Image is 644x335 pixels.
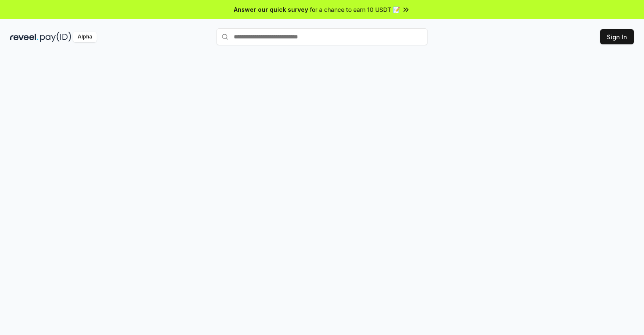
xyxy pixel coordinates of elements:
[234,5,308,14] span: Answer our quick survey
[10,32,38,42] img: reveel_dark
[73,32,97,42] div: Alpha
[600,29,634,44] button: Sign In
[310,5,400,14] span: for a chance to earn 10 USDT 📝
[40,32,71,42] img: pay_id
